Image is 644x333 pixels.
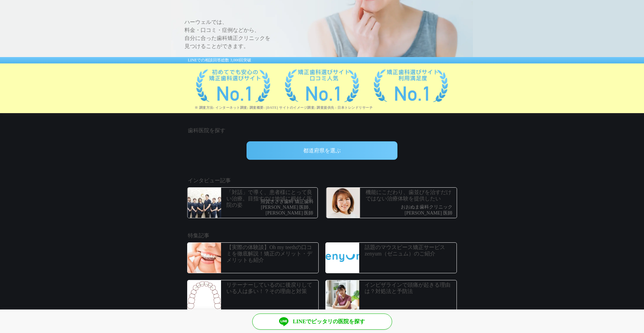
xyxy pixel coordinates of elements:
a: 96089 1「対話」で導く、患者様にとって良い治療。目指すのは地域に根付く医院の姿用賀ささき歯科 矯正歯科[PERSON_NAME] 医師、[PERSON_NAME] 医師 [184,184,321,222]
img: インビザラインで頭痛が起きる理由は？対処法と予防法 [326,280,359,311]
a: インビザラインで頭痛が起きる理由は？対処法と予防法インビザラインで頭痛が起きる理由は？対処法と予防法 [322,277,460,314]
span: 見つけることができます。 [184,42,473,50]
img: 【実際の体験談】Oh my teethの口コミを徹底解説！矯正のメリット・デメリットも紹介 [187,243,221,273]
div: 都道府県を選ぶ [247,141,397,160]
p: 用賀ささき歯科 矯正歯科 [226,199,314,205]
a: LINEでピッタリの医院を探す [252,314,392,330]
p: 【実際の体験談】Oh my teethの口コミを徹底解説！矯正のメリット・デメリットも紹介 [226,244,317,264]
a: リテーナーしているのに後戻りしている人は多い！？その理由と対策リテーナーしているのに後戻りしている人は多い！？その理由と対策 [184,277,322,314]
img: 今話題の矯正サービスZenyumのご紹介！ [326,243,359,273]
h2: インタビュー記事 [188,177,456,185]
h2: 特集記事 [188,232,456,240]
p: 話題のマウスピース矯正サービスzenyum（ゼニュム）のご紹介 [365,244,455,257]
p: [PERSON_NAME] 医師 [401,210,452,216]
img: 96089 1 [187,188,221,218]
p: リテーナーしているのに後戻りしている人は多い！？その理由と対策 [226,282,317,294]
span: 自分に合った歯科矯正クリニックを [184,34,473,42]
img: 歯科医師_大沼麻由子先生_アップ [327,188,360,218]
a: 【実際の体験談】Oh my teethの口コミを徹底解説！矯正のメリット・デメリットも紹介【実際の体験談】Oh my teethの口コミを徹底解説！矯正のメリット・デメリットも紹介 [184,239,322,277]
span: ハーウェルでは、 [184,18,473,26]
h2: 歯科医院を探す [188,127,456,135]
p: おおぬま歯科クリニック [401,204,452,210]
span: 料金・口コミ・症例などから、 [184,26,473,34]
p: 機能にこだわり、歯並びを治すだけではない治療体験を提供したい [366,189,455,202]
img: リテーナーしているのに後戻りしている人は多い！？その理由と対策 [187,280,221,311]
p: [PERSON_NAME] 医師、[PERSON_NAME] 医師 [226,205,314,216]
p: 「対話」で導く、患者様にとって良い治療。目指すのは地域に根付く医院の姿 [226,189,316,208]
a: 今話題の矯正サービスZenyumのご紹介！話題のマウスピース矯正サービスzenyum（ゼニュム）のご紹介 [322,239,460,277]
p: ※ 調査方法: インターネット調査; 調査概要: [DATE] サイトのイメージ調査; 調査提供先 : 日本トレンドリサーチ [195,105,473,110]
a: 歯科医師_大沼麻由子先生_アップ機能にこだわり、歯並びを治すだけではない治療体験を提供したいおおぬま歯科クリニック[PERSON_NAME] 医師 [323,184,461,222]
div: LINEでの相談回答総数 3,000回突破 [171,57,473,63]
p: インビザラインで頭痛が起きる理由は？対処法と予防法 [365,282,455,294]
